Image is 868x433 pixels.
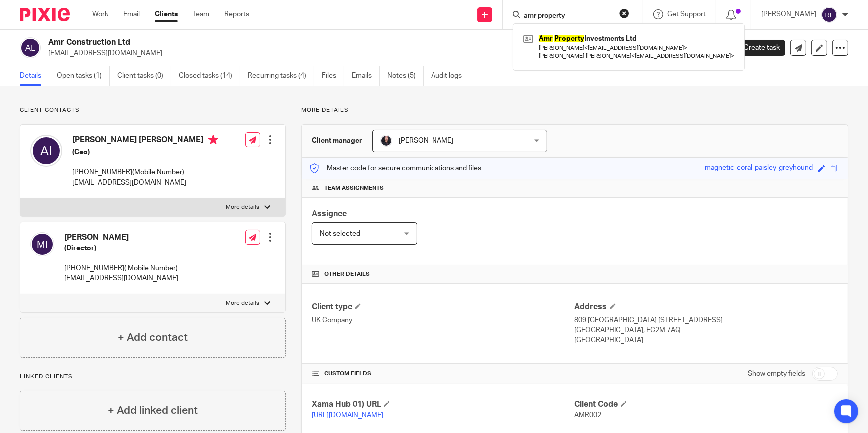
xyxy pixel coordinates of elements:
[208,135,218,145] i: Primary
[727,40,785,56] a: Create task
[30,232,54,256] img: svg%3E
[30,135,62,167] img: svg%3E
[748,369,805,379] label: Show empty fields
[48,37,579,48] h2: Amr Construction Ltd
[399,137,453,144] span: [PERSON_NAME]
[226,299,259,307] p: More details
[248,66,314,86] a: Recurring tasks (4)
[380,135,392,147] img: MicrosoftTeams-image.jfif
[301,106,848,114] p: More details
[575,325,838,335] p: [GEOGRAPHIC_DATA], EC2M 7AQ
[322,66,344,86] a: Files
[64,263,178,273] p: [PHONE_NUMBER]( Mobile Number)
[20,66,49,86] a: Details
[309,163,481,173] p: Master code for secure communications and files
[575,412,602,419] span: AMR002
[64,273,178,283] p: [EMAIL_ADDRESS][DOMAIN_NAME]
[179,66,240,86] a: Closed tasks (14)
[118,330,188,345] h4: + Add contact
[667,11,706,18] span: Get Support
[821,7,837,23] img: svg%3E
[64,232,178,243] h4: [PERSON_NAME]
[575,315,838,325] p: 809 [GEOGRAPHIC_DATA] [STREET_ADDRESS]
[123,9,140,19] a: Email
[705,163,813,174] div: magnetic-coral-paisley-greyhound
[108,403,198,418] h4: + Add linked client
[312,412,383,419] a: [URL][DOMAIN_NAME]
[575,335,838,345] p: [GEOGRAPHIC_DATA]
[312,370,574,378] h4: CUSTOM FIELDS
[352,66,380,86] a: Emails
[57,66,110,86] a: Open tasks (1)
[155,9,178,19] a: Clients
[20,8,70,21] img: Pixie
[312,399,574,410] h4: Xama Hub 01) URL
[226,203,259,211] p: More details
[575,302,838,312] h4: Address
[48,48,712,58] p: [EMAIL_ADDRESS][DOMAIN_NAME]
[387,66,424,86] a: Notes (5)
[193,9,209,19] a: Team
[64,243,178,253] h5: (Director)
[92,9,108,19] a: Work
[72,147,218,157] h5: (Ceo)
[324,184,384,192] span: Team assignments
[523,12,613,21] input: Search
[20,37,41,58] img: svg%3E
[575,399,838,410] h4: Client Code
[224,9,249,19] a: Reports
[20,106,286,114] p: Client contacts
[117,66,171,86] a: Client tasks (0)
[312,210,347,218] span: Assignee
[431,66,469,86] a: Audit logs
[72,135,218,147] h4: [PERSON_NAME] [PERSON_NAME]
[312,315,574,325] p: UK Company
[312,136,362,146] h3: Client manager
[761,9,816,19] p: [PERSON_NAME]
[72,178,218,188] p: [EMAIL_ADDRESS][DOMAIN_NAME]
[320,230,360,237] span: Not selected
[324,270,370,278] span: Other details
[312,302,574,312] h4: Client type
[20,373,286,381] p: Linked clients
[619,8,629,18] button: Clear
[72,167,218,177] p: [PHONE_NUMBER](Mobile Number)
